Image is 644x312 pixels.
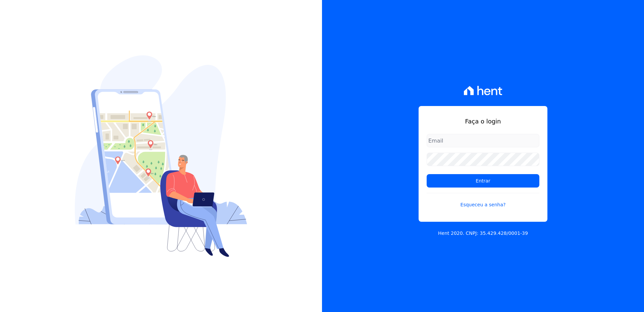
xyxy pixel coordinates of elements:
[75,55,247,257] img: Login
[427,193,539,208] a: Esqueceu a senha?
[438,230,528,237] p: Hent 2020. CNPJ: 35.429.428/0001-39
[427,134,539,147] input: Email
[427,174,539,188] input: Entrar
[427,117,539,126] h1: Faça o login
